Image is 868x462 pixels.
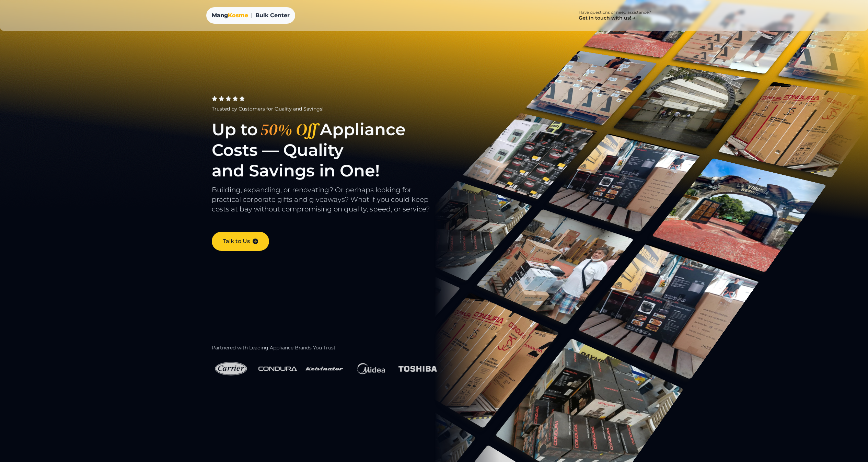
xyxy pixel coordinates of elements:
[212,105,450,112] div: Trusted by Customers for Quality and Savings!
[255,11,290,20] span: Bulk Center
[251,11,253,20] span: |
[212,11,248,20] a: MangKosme
[212,232,269,251] a: Talk to Us
[212,119,450,181] h1: Up to Appliance Costs — Quality and Savings in One!
[212,11,248,20] div: Mang
[305,357,344,381] img: Kelvinator Logo
[212,357,250,381] img: Carrier Logo
[212,185,450,221] p: Building, expanding, or renovating? Or perhaps looking for practical corporate gifts and giveaway...
[352,357,390,381] img: Midea Logo
[258,119,320,140] span: 50% Off
[228,12,248,19] span: Kosme
[212,345,450,351] h2: Partnered with Leading Appliance Brands You Trust
[579,10,651,15] p: Have questions or need assistance?
[258,362,297,375] img: Condura Logo
[398,362,437,376] img: Toshiba Logo
[568,5,662,25] a: Have questions or need assistance? Get in touch with us!
[579,15,637,21] h4: Get in touch with us!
